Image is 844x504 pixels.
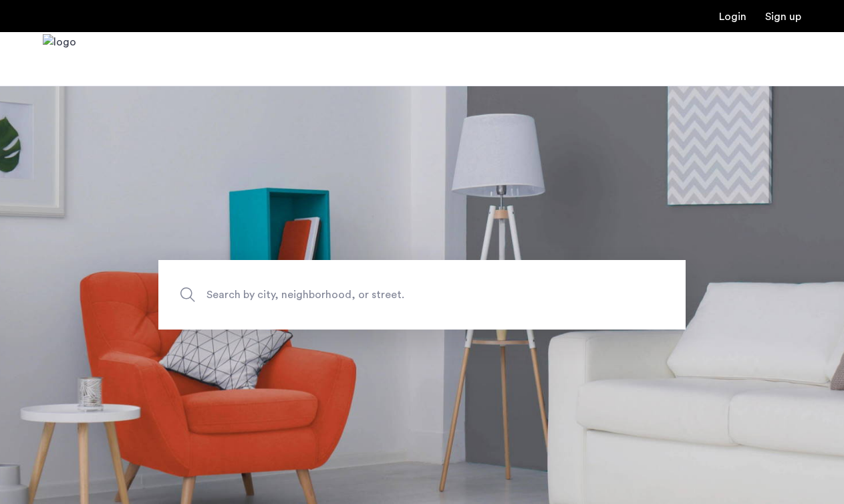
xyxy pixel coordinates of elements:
a: Cazamio Logo [43,34,76,84]
span: Search by city, neighborhood, or street. [206,286,575,304]
a: Login [719,11,746,22]
a: Registration [765,11,801,22]
img: logo [43,34,76,84]
input: Apartment Search [158,260,686,330]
